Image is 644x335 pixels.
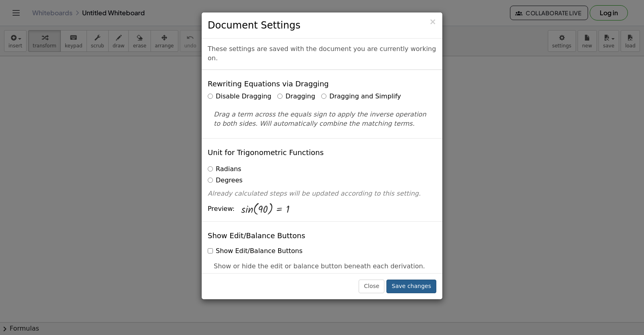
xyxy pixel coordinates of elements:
div: These settings are saved with the document you are currently working on. [202,39,442,70]
h4: Rewriting Equations via Dragging [208,80,329,88]
label: Dragging [277,92,315,101]
input: Dragging [277,94,283,99]
p: Already calculated steps will be updated according to this setting. [208,189,436,198]
input: Disable Dragging [208,94,213,99]
button: Close [359,280,384,293]
button: Close [429,18,436,26]
button: Save changes [386,280,436,293]
h4: Show Edit/Balance Buttons [208,232,305,240]
input: Show Edit/Balance Buttons [208,248,213,253]
span: Preview: [208,204,235,214]
label: Radians [208,165,241,174]
span: × [429,17,436,27]
label: Show Edit/Balance Buttons [208,247,302,256]
p: Drag a term across the equals sign to apply the inverse operation to both sides. Will automatical... [214,110,430,129]
input: Dragging and Simplify [321,94,326,99]
p: Show or hide the edit or balance button beneath each derivation. [214,262,430,271]
h4: Unit for Trigonometric Functions [208,149,324,157]
label: Degrees [208,176,243,185]
h3: Document Settings [208,18,436,32]
input: Degrees [208,178,213,183]
input: Radians [208,166,213,172]
label: Disable Dragging [208,92,271,101]
label: Dragging and Simplify [321,92,401,101]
